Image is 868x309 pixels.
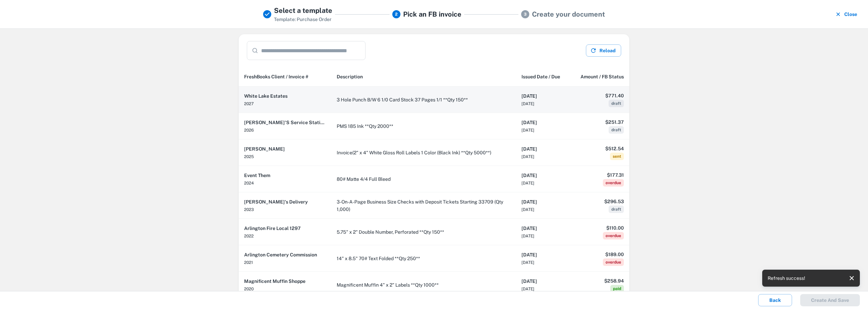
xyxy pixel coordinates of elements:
[521,154,534,159] span: [DATE]
[521,181,534,186] span: [DATE]
[846,273,857,284] button: close
[521,207,534,212] span: [DATE]
[331,272,516,298] td: Magnificent Muffin 4" x 2" Labels **Qty 1000**
[575,277,624,285] h6: $258.94
[833,5,860,23] button: Close
[609,126,624,134] span: draft
[532,9,605,19] h5: Create your document
[244,119,326,126] h6: [PERSON_NAME]'S Service Station
[575,198,624,205] h6: $296.53
[244,128,254,133] span: 2026
[524,12,527,17] text: 3
[244,251,326,258] h6: Arlington Cemetery Commission
[575,92,624,99] h6: $771.40
[609,206,624,213] span: draft
[244,145,326,153] h6: [PERSON_NAME]
[521,251,565,258] h6: [DATE]
[331,113,516,139] td: PMS 185 Ink **Qty 2000**
[521,277,565,285] h6: [DATE]
[331,166,516,192] td: 80# Matte 4/4 Full Bleed
[337,73,363,81] span: Description
[610,153,624,160] span: sent
[244,172,326,179] h6: Event Them
[575,171,624,179] h6: $177.31
[244,92,326,100] h6: White Lake Estates
[610,285,624,292] span: paid
[244,154,254,159] span: 2025
[575,224,624,232] h6: $110.00
[521,92,565,100] h6: [DATE]
[521,145,565,153] h6: [DATE]
[521,101,534,106] span: [DATE]
[244,73,309,81] span: FreshBooks Client / Invoice #
[586,44,621,57] button: Reload
[244,287,254,291] span: 2020
[580,73,624,81] span: Amount / FB Status
[603,232,624,239] span: overdue
[244,277,326,285] h6: Magnificent Muffin Shoppe
[575,251,624,258] h6: $189.00
[331,245,516,272] td: 14" x 8.5" 70# Text Folded **Qty 250**
[244,198,326,206] h6: [PERSON_NAME]'s Delivery
[244,101,254,106] span: 2027
[521,287,534,291] span: [DATE]
[758,294,792,306] button: Back
[403,9,461,19] h5: Pick an FB invoice
[521,73,560,81] span: Issued Date / Due
[244,225,326,232] h6: Arlington Fire Local 1297
[395,12,398,17] text: 2
[603,179,624,187] span: overdue
[575,145,624,152] h6: $512.54
[244,234,254,238] span: 2022
[274,5,332,16] h5: Select a template
[603,258,624,266] span: overdue
[609,100,624,107] span: draft
[331,86,516,113] td: 3 Hole Punch B/W 6 1/0 Card Stock 37 Pages 1/1 **Qty 150**
[244,260,253,265] span: 2021
[331,192,516,219] td: 3-On-A-Page Business Size Checks with Deposit Tickets Starting 33709 (Qty 1,000)
[274,17,332,22] span: Template: Purchase Order
[521,128,534,133] span: [DATE]
[521,172,565,179] h6: [DATE]
[575,118,624,126] h6: $251.37
[521,260,534,265] span: [DATE]
[244,207,254,212] span: 2023
[521,234,534,238] span: [DATE]
[331,139,516,166] td: Invoice(2" x 4" White Gloss Roll Labels 1 Color (Black Ink) **Qty 5000**)
[521,198,565,206] h6: [DATE]
[331,219,516,245] td: 5.75" x 2" Double Number, Perforated **Qty 150**
[768,272,805,285] div: Refresh success!
[521,119,565,126] h6: [DATE]
[521,225,565,232] h6: [DATE]
[244,181,254,186] span: 2024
